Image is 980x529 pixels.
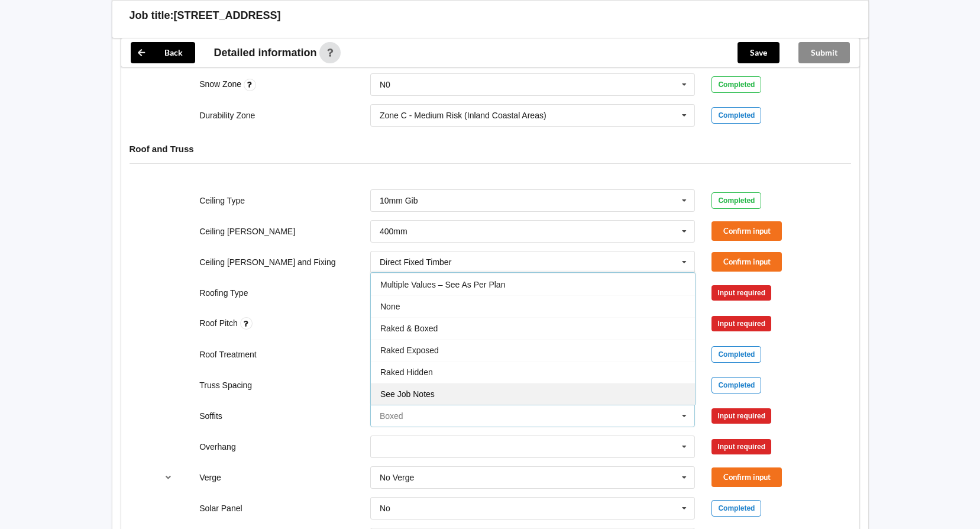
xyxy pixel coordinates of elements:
div: Completed [711,107,761,124]
label: Roof Pitch [199,318,240,328]
div: 10mm Gib [380,196,418,205]
span: Multiple Values – See As Per Plan [380,280,505,289]
button: reference-toggle [157,467,180,488]
div: Completed [711,192,761,209]
button: Confirm input [711,252,782,272]
label: Verge [199,473,221,482]
div: Completed [711,500,761,517]
button: Back [131,42,195,63]
div: Zone C - Medium Risk (Inland Coastal Areas) [380,111,546,120]
span: None [380,302,400,311]
div: No Verge [380,473,414,482]
button: Confirm input [711,221,782,241]
div: Input required [711,285,771,301]
label: Ceiling [PERSON_NAME] [199,227,295,236]
label: Durability Zone [199,111,255,120]
h3: [STREET_ADDRESS] [174,9,281,22]
span: Raked Exposed [380,346,439,355]
span: Raked Hidden [380,367,433,377]
button: Confirm input [711,467,782,487]
label: Roof Treatment [199,350,257,359]
div: No [380,504,390,512]
h3: Job title: [130,9,174,22]
div: Input required [711,316,771,331]
span: See Job Notes [380,389,435,399]
div: Completed [711,377,761,393]
div: Direct Fixed Timber [380,258,451,266]
button: Save [738,42,780,63]
span: Detailed information [214,47,317,58]
label: Soffits [199,411,222,421]
div: 400mm [380,227,407,236]
label: Ceiling Type [199,196,245,205]
label: Solar Panel [199,504,242,513]
label: Overhang [199,442,235,451]
label: Snow Zone [199,79,244,89]
span: Raked & Boxed [380,324,438,333]
div: Input required [711,439,771,454]
div: Completed [711,346,761,363]
label: Roofing Type [199,288,248,298]
label: Truss Spacing [199,380,252,390]
div: Input required [711,408,771,424]
div: Completed [711,76,761,93]
div: N0 [380,80,390,89]
label: Ceiling [PERSON_NAME] and Fixing [199,257,335,267]
h4: Roof and Truss [130,143,851,154]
